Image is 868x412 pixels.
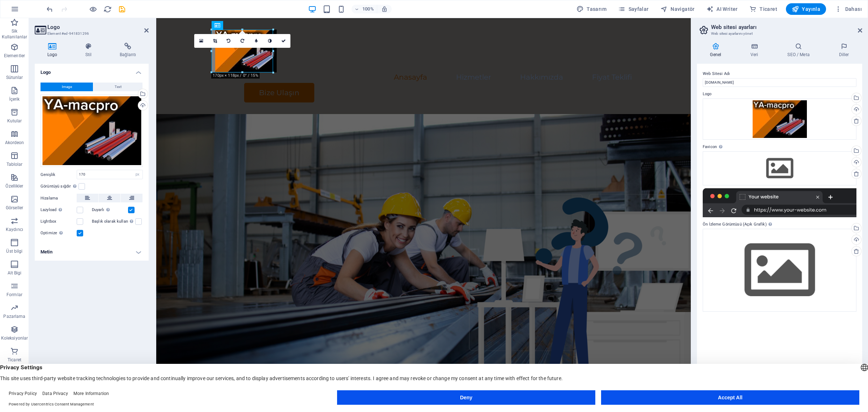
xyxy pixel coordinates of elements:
[703,3,741,15] button: AI Writer
[107,43,149,58] h4: Bağlantı
[62,83,72,91] span: Image
[41,217,77,226] label: Lightbox
[574,3,609,15] button: Tasarım
[703,220,856,229] label: Ön İzleme Görüntüsü (Açık Grafik)
[115,83,122,91] span: Text
[774,43,826,58] h4: SEO / Meta
[92,206,128,214] label: Duyarlı
[792,5,820,13] span: Yayınla
[703,98,856,140] div: yamac-Q5Rccxjch69np7Z9jTjbnA.jpg
[711,24,862,30] h2: Web sitesi ayarları
[9,96,20,102] p: İçerik
[118,5,126,13] button: save
[3,314,25,319] p: Pazarlama
[574,3,609,15] div: Tasarım (Ctrl+Alt+Y)
[381,6,388,12] i: Yeniden boyutlandırmada yakınlaştırma düzeyini seçilen cihaza uyacak şekilde otomatik olarak ayarla.
[41,173,77,177] label: Genişlik
[786,3,826,15] button: Yayınla
[35,43,73,58] h4: Logo
[5,183,23,189] p: Özellikler
[576,5,607,13] span: Tasarım
[658,3,698,15] button: Navigatör
[41,182,78,191] label: Görüntüyü sığdır
[35,64,149,77] h4: Logo
[6,75,23,80] p: Sütunlar
[35,243,149,261] h4: Metin
[263,34,277,48] a: Gri tonlama
[703,229,856,312] div: Dosya yöneticisinden, stok fotoğraflardan dosyalar seçin veya dosya(lar) yükleyin
[6,205,23,211] p: Görseller
[697,43,737,58] h4: Genel
[5,140,24,146] p: Akordeon
[711,30,848,37] h3: Web sitesi ayarlarını yönet
[41,194,77,203] label: Hizalama
[4,53,25,59] p: Elementler
[6,227,23,232] p: Kaydırıcı
[703,70,856,78] label: Web Sitesi Adı
[46,5,54,13] i: Geri al: Renkleri değiştir (Ctrl+Z)
[1,335,28,341] p: Koleksiyonlar
[703,78,856,87] input: Adı...
[362,5,374,13] h6: 100%
[41,94,143,167] div: yamac-Q5Rccxjch69np7Z9jTjbnA.jpg
[618,5,649,13] span: Sayfalar
[47,24,149,30] h2: Logo
[249,34,263,48] a: Bulanıklaştırma
[194,34,208,48] a: Dosya yöneticisinden, stok fotoğraflardan dosyalar seçin veya dosya(lar) yükleyin
[352,5,377,13] button: 100%
[208,34,222,48] a: Kırpma modu
[235,34,249,48] a: 90° sağa döndür
[746,3,780,15] button: Ticaret
[118,5,126,13] i: Kaydet (Ctrl+S)
[8,357,21,363] p: Ticaret
[835,5,862,13] span: Dahası
[749,5,777,13] span: Ticaret
[7,292,22,298] p: Formlar
[45,5,54,13] button: undo
[222,34,235,48] a: 90° sola döndür
[7,118,22,124] p: Kutular
[703,151,856,185] div: Dosya yöneticisinden, stok fotoğraflardan dosyalar seçin veya dosya(lar) yükleyin
[7,161,23,167] p: Tablolar
[103,5,112,13] button: reload
[660,5,695,13] span: Navigatör
[93,83,142,91] button: Text
[826,43,862,58] h4: Diller
[832,3,865,15] button: Dahası
[8,270,22,276] p: Alt Bigi
[47,30,134,37] h3: Element #ed-941831296
[103,5,112,13] i: Sayfayı yeniden yükleyin
[277,34,290,48] a: Onayla ( Ctrl ⏎ )
[615,3,652,15] button: Sayfalar
[706,5,738,13] span: AI Writer
[703,90,856,98] label: Logo
[41,206,77,214] label: Lazyload
[73,43,107,58] h4: Stil
[41,83,93,91] button: Image
[703,143,856,151] label: Favicon
[92,217,136,226] label: Başlık olarak kullan
[41,229,77,237] label: Optimize
[737,43,774,58] h4: Veri
[89,5,97,13] button: Ön izleme modundan çıkıp düzenlemeye devam etmek için buraya tıklayın
[6,248,22,254] p: Üst bilgi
